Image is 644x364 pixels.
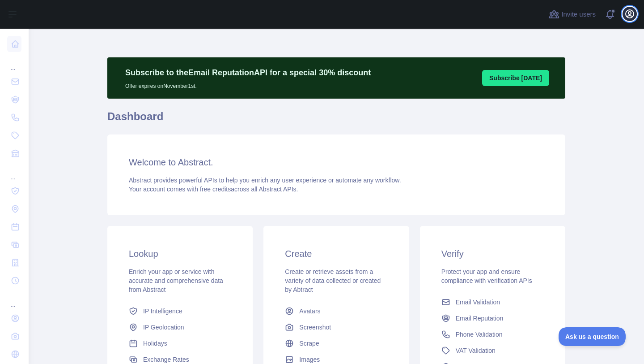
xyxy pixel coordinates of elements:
[441,247,544,260] h3: Verify
[456,346,496,355] span: VAT Validation
[129,186,298,193] span: Your account comes with across all Abstract APIs.
[285,268,381,293] span: Create or retrieve assets from a variety of data collected or created by Abtract
[7,54,21,72] div: ...
[299,339,319,348] span: Scrape
[125,303,235,319] a: IP Intelligence
[107,109,565,131] h1: Dashboard
[125,79,371,90] p: Offer expires on November 1st.
[7,290,21,308] div: ...
[129,268,223,293] span: Enrich your app or service with accurate and comprehensive data from Abstract
[143,339,167,348] span: Holidays
[281,303,391,319] a: Avatars
[143,307,182,316] span: IP Intelligence
[125,66,371,79] p: Subscribe to the Email Reputation API for a special 30 % discount
[125,335,235,351] a: Holidays
[561,9,596,20] span: Invite users
[456,314,504,323] span: Email Reputation
[125,319,235,335] a: IP Geolocation
[7,163,21,181] div: ...
[281,335,391,351] a: Scrape
[299,307,320,316] span: Avatars
[547,7,597,22] button: Invite users
[143,355,189,364] span: Exchange Rates
[559,327,626,346] iframe: Toggle Customer Support
[456,298,500,307] span: Email Validation
[129,156,544,169] h3: Welcome to Abstract.
[438,326,547,342] a: Phone Validation
[438,310,547,326] a: Email Reputation
[143,323,184,332] span: IP Geolocation
[200,186,231,193] span: free credits
[129,177,401,184] span: Abstract provides powerful APIs to help you enrich any user experience or automate any workflow.
[299,355,320,364] span: Images
[482,70,549,86] button: Subscribe [DATE]
[456,330,503,339] span: Phone Validation
[438,342,547,359] a: VAT Validation
[441,268,532,284] span: Protect your app and ensure compliance with verification APIs
[281,319,391,335] a: Screenshot
[299,323,331,332] span: Screenshot
[129,247,231,260] h3: Lookup
[285,247,387,260] h3: Create
[438,294,547,310] a: Email Validation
